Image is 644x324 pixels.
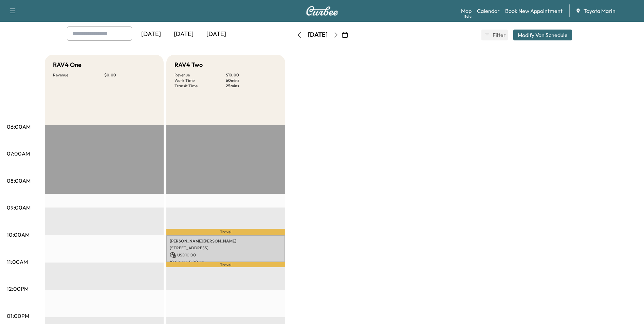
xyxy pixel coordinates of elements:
[7,258,28,266] p: 11:00AM
[53,72,104,78] p: Revenue
[7,149,30,158] p: 07:00AM
[170,259,282,265] p: 10:00 am - 11:00 am
[226,78,277,83] p: 60 mins
[584,7,615,15] span: Toyota Marin
[174,60,203,70] h5: RAV4 Two
[461,7,472,15] a: MapBeta
[53,60,81,70] h5: RAV4 One
[7,231,30,239] p: 10:00AM
[174,72,226,78] p: Revenue
[174,83,226,89] p: Transit Time
[174,78,226,83] p: Work Time
[505,7,563,15] a: Book New Appointment
[7,203,31,212] p: 09:00AM
[477,7,500,15] a: Calendar
[226,83,277,89] p: 25 mins
[170,238,282,244] p: [PERSON_NAME] [PERSON_NAME]
[7,123,31,131] p: 06:00AM
[226,72,277,78] p: $ 10.00
[104,72,155,78] p: $ 0.00
[464,14,472,19] div: Beta
[170,245,282,251] p: [STREET_ADDRESS]
[306,6,338,16] img: Curbee Logo
[308,31,328,39] div: [DATE]
[7,312,29,320] p: 01:00PM
[481,30,508,40] button: Filter
[135,26,167,42] div: [DATE]
[513,30,572,40] button: Modify Van Schedule
[200,26,233,42] div: [DATE]
[166,262,285,267] p: Travel
[7,177,31,185] p: 08:00AM
[167,26,200,42] div: [DATE]
[493,31,505,39] span: Filter
[166,229,285,235] p: Travel
[7,285,29,293] p: 12:00PM
[170,252,282,258] p: USD 10.00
